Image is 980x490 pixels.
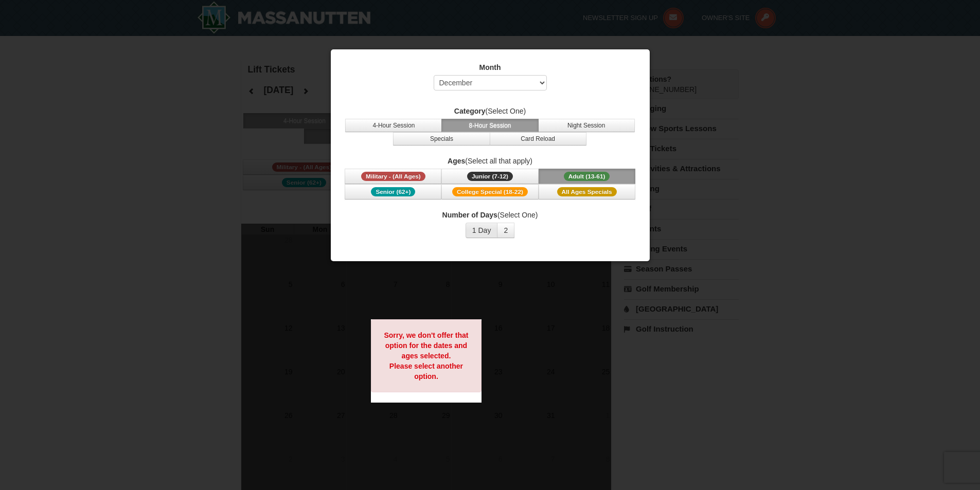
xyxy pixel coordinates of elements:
[466,223,498,238] button: 1 Day
[345,184,441,199] button: Senior (62+)
[361,172,425,181] span: Military - (All Ages)
[441,119,538,132] button: 8-Hour Session
[557,187,617,196] span: All Ages Specials
[344,106,637,116] label: (Select One)
[393,132,490,146] button: Specials
[448,157,465,165] strong: Ages
[441,184,538,199] button: College Special (18-22)
[564,172,610,181] span: Adult (13-61)
[344,210,637,220] label: (Select One)
[442,211,497,219] strong: Number of Days
[539,169,635,184] button: Adult (13-61)
[371,187,415,196] span: Senior (62+)
[384,331,468,380] strong: Sorry, we don't offer that option for the dates and ages selected. Please select another option.
[454,107,486,115] strong: Category
[467,172,513,181] span: Junior (7-12)
[345,169,441,184] button: Military - (All Ages)
[345,119,442,132] button: 4-Hour Session
[539,184,635,199] button: All Ages Specials
[497,223,514,238] button: 2
[452,187,528,196] span: College Special (18-22)
[344,156,637,166] label: (Select all that apply)
[479,63,501,71] strong: Month
[538,119,635,132] button: Night Session
[490,132,586,146] button: Card Reload
[441,169,538,184] button: Junior (7-12)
